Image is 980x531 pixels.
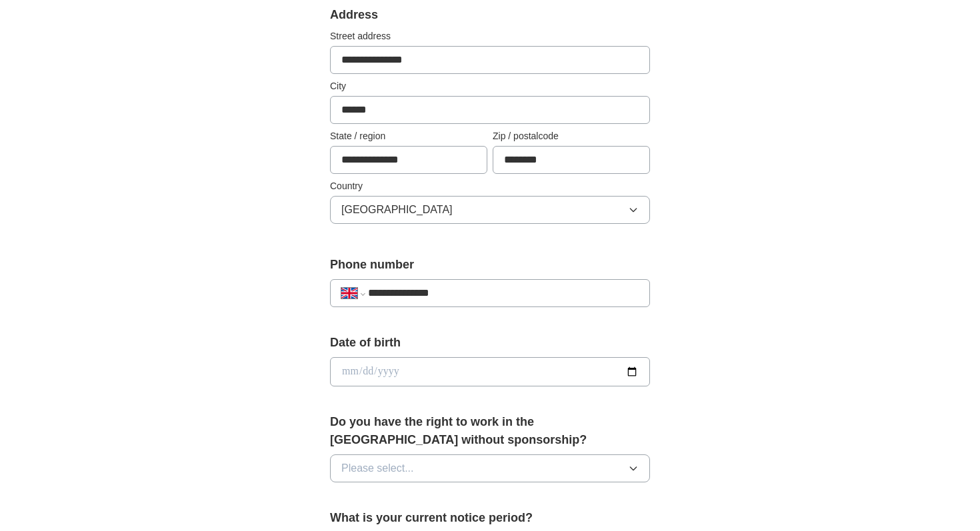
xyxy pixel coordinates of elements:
button: [GEOGRAPHIC_DATA] [330,196,650,224]
label: Phone number [330,256,650,274]
span: Please select... [341,460,414,476]
label: Do you have the right to work in the [GEOGRAPHIC_DATA] without sponsorship? [330,413,650,449]
label: Country [330,179,650,193]
label: Date of birth [330,334,650,352]
label: Street address [330,29,650,43]
div: Address [330,6,650,24]
label: What is your current notice period? [330,509,650,527]
label: State / region [330,129,487,143]
span: [GEOGRAPHIC_DATA] [341,202,453,218]
label: City [330,79,650,93]
button: Please select... [330,454,650,482]
label: Zip / postalcode [493,129,650,143]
